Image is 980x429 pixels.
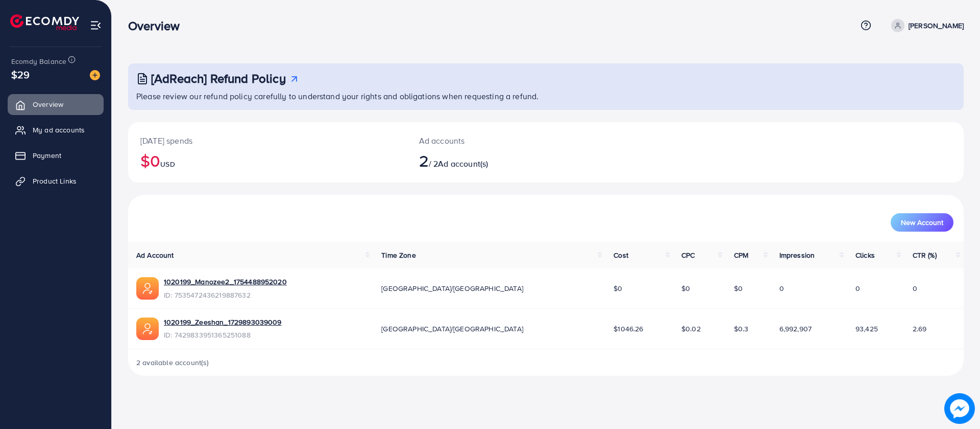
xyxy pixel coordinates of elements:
span: USD [160,159,175,169]
span: Impression [779,250,815,260]
a: [PERSON_NAME] [887,19,964,32]
span: Ad Account [136,250,174,260]
h3: [AdReach] Refund Policy [151,71,286,86]
img: ic-ads-acc.e4c84228.svg [136,318,159,340]
span: ID: 7429833951365251088 [164,330,282,340]
span: CPM [734,250,748,260]
span: Payment [33,150,61,161]
span: My ad accounts [33,125,85,135]
span: 2 available account(s) [136,357,209,368]
p: Ad accounts [419,134,603,147]
span: 93,425 [855,324,878,334]
span: 0 [855,283,860,293]
span: 6,992,907 [779,324,812,334]
span: CPC [681,250,695,260]
img: ic-ads-acc.e4c84228.svg [136,277,159,300]
span: 0 [779,283,784,293]
h3: Overview [128,18,188,33]
button: New Account [891,213,953,232]
img: image [944,393,975,424]
a: Overview [8,94,104,115]
span: Ecomdy Balance [11,56,66,66]
span: CTR (%) [913,250,937,260]
a: 1020199_Manozee2_1754488952020 [164,277,287,287]
span: 2.69 [913,324,927,334]
span: Ad account(s) [438,158,488,169]
span: ID: 7535472436219887632 [164,290,287,300]
a: 1020199_Zeeshan_1729893039009 [164,317,282,327]
span: $0 [614,283,622,293]
a: Product Links [8,171,104,191]
a: Payment [8,145,104,166]
span: Overview [33,99,63,109]
span: $0.3 [734,324,749,334]
img: menu [90,19,102,31]
img: logo [10,14,79,30]
p: [PERSON_NAME] [909,19,964,32]
p: Please review our refund policy carefully to understand your rights and obligations when requesti... [136,90,958,102]
p: [DATE] spends [140,134,395,147]
span: $1046.26 [614,324,643,334]
h2: / 2 [419,151,603,170]
span: $29 [11,67,30,82]
span: $0.02 [681,324,701,334]
h2: $0 [140,151,395,170]
span: 2 [419,149,429,172]
span: Time Zone [381,250,415,260]
span: Product Links [33,176,77,186]
img: image [90,70,100,80]
span: Cost [614,250,628,260]
span: [GEOGRAPHIC_DATA]/[GEOGRAPHIC_DATA] [381,283,523,293]
span: $0 [681,283,690,293]
span: [GEOGRAPHIC_DATA]/[GEOGRAPHIC_DATA] [381,324,523,334]
span: 0 [913,283,917,293]
a: My ad accounts [8,120,104,140]
span: Clicks [855,250,875,260]
span: New Account [901,219,943,226]
span: $0 [734,283,743,293]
